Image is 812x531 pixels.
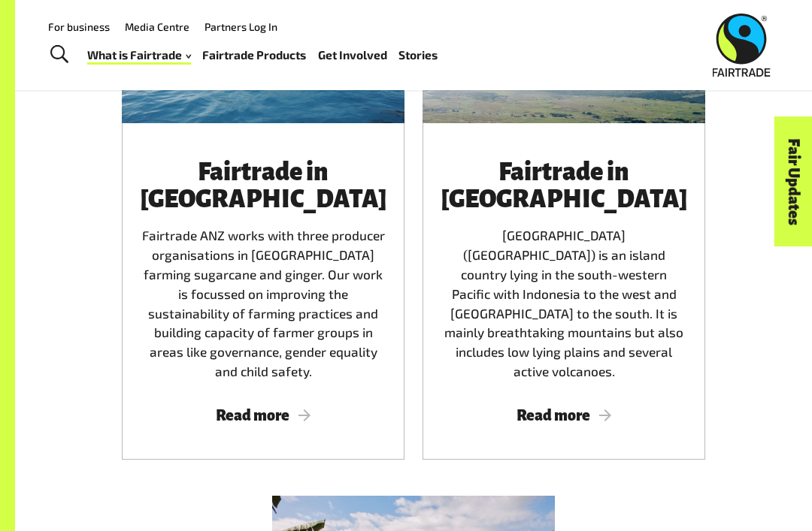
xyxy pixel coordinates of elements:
h3: Fairtrade in [GEOGRAPHIC_DATA] [441,159,687,213]
img: Fairtrade Australia New Zealand logo [712,14,770,77]
h3: Fairtrade in [GEOGRAPHIC_DATA] [140,159,386,213]
a: Toggle Search [41,36,77,74]
a: Media Centre [125,20,189,33]
div: [GEOGRAPHIC_DATA] ([GEOGRAPHIC_DATA]) is an island country lying in the south-western Pacific wit... [441,159,687,382]
a: Get Involved [318,44,387,65]
span: Read more [441,407,687,424]
a: For business [48,20,110,33]
div: Fairtrade ANZ works with three producer organisations in [GEOGRAPHIC_DATA] farming sugarcane and ... [140,159,386,382]
a: Fairtrade Products [202,44,306,65]
a: Partners Log In [205,20,277,33]
a: Stories [398,44,438,65]
a: What is Fairtrade [87,44,191,65]
span: Read more [140,407,386,424]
